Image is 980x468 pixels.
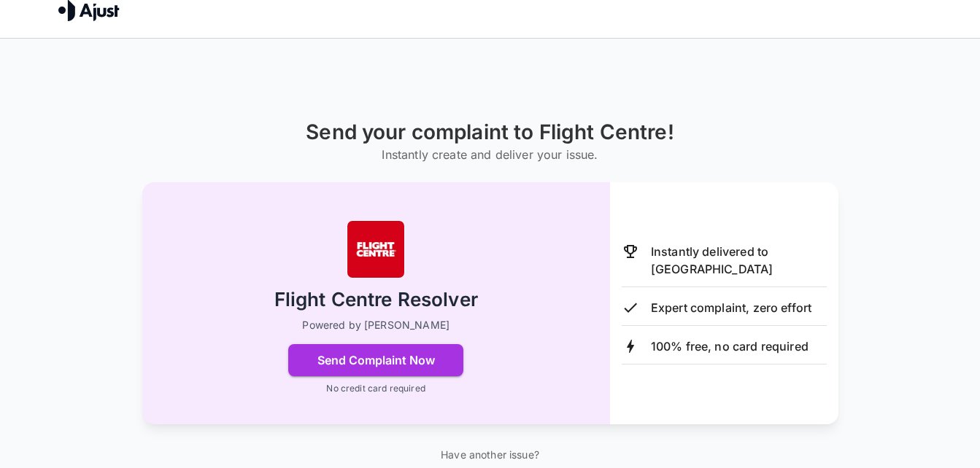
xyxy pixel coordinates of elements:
[347,220,405,278] img: Flight Centre
[651,338,809,355] p: 100% free, no card required
[431,448,549,462] p: Have another issue?
[306,144,674,165] h6: Instantly create and deliver your issue.
[288,344,463,376] button: Send Complaint Now
[306,120,674,144] h1: Send your complaint to Flight Centre!
[302,318,450,332] p: Powered by [PERSON_NAME]
[274,287,478,313] h2: Flight Centre Resolver
[651,243,827,278] p: Instantly delivered to [GEOGRAPHIC_DATA]
[651,299,811,316] p: Expert complaint, zero effort
[326,382,425,395] p: No credit card required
